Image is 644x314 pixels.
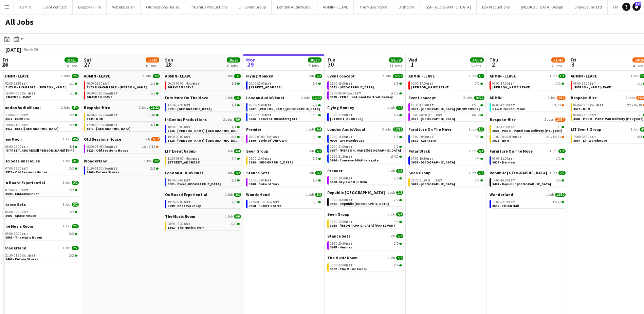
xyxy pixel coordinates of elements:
div: Bespoke-Hire2 Jobs22/2216:30-03:59 (Sun)BST18/183444 - NHM17:30-03:15 (Sun)BST4/43572 - [GEOGRAPH... [84,105,160,137]
span: 18:00-00:30 (Wed) [330,92,361,95]
span: 17:30-19:30 [168,104,190,107]
span: 22/22 [393,74,403,78]
span: ADMIN - LEAVE [490,73,516,78]
span: 09:00-16:00 [330,135,353,139]
span: ANDY LEAVE [492,85,530,89]
button: [MEDICAL_DATA] Design [515,0,569,14]
button: ShawSound Ltd [569,0,608,14]
a: 10:00-20:00BST8/83616 - [PERSON_NAME], [GEOGRAPHIC_DATA] [168,135,240,142]
span: 1/1 [69,82,74,85]
a: London AudioVisual2 Jobs12/12 [246,95,322,100]
span: 1/1 [150,82,155,85]
span: 2/2 [313,104,317,107]
span: 1 Job [631,127,638,132]
span: BST [184,125,190,129]
span: 1 Job [142,137,150,141]
span: 12/12 [312,96,322,100]
span: 20:00-22:00 [249,82,272,85]
span: 26/26 [474,96,484,100]
span: 1/1 [234,96,241,100]
div: New Moon1 Job4/408:00-12:00BST4/4[STREET_ADDRESS][PERSON_NAME] [VIP] [3,137,79,158]
span: ANDY LEAVE [411,85,449,89]
span: 2 Jobs [626,96,635,100]
div: Premier1 Job4/420:00-01:00 (Tue)BST4/43550 - Style of Our Own [246,127,322,149]
span: BST [589,113,596,117]
button: London AudioVisual [272,0,317,14]
span: 1/1 [477,127,484,132]
span: BRAYDEN LEAVE [87,95,112,99]
span: London AudioVisual [3,105,41,110]
a: 17:30-03:15 (Sun)BST4/43572 - [GEOGRAPHIC_DATA] [87,123,159,130]
span: 3552 - Somerset House [SHOW COVER] [411,107,480,111]
span: 13/13 [393,127,403,132]
span: 2 Jobs [139,106,148,110]
a: ADMIN - LEAVE1 Job1/1 [408,73,484,78]
span: 15:00-00:00 (Thu) [411,114,442,117]
span: 1/1 [558,74,566,78]
span: 2 Jobs [545,118,554,122]
span: ADMIN - LEAVE [408,73,435,78]
span: BST [111,113,118,117]
span: 13:30-17:30 [492,125,515,129]
span: 2/13 [554,104,561,107]
span: 1 Job [548,96,555,100]
a: 18:00-21:00BST2/23612 - Excel [GEOGRAPHIC_DATA] [5,123,77,130]
span: 1/1 [234,74,241,78]
div: Flying Monkey1 Job2/220:00-22:00BST2/2[STREET_ADDRESS] [246,73,322,95]
span: BST [265,103,272,107]
a: ADMIN - LEAVE2 Jobs2/2 [3,73,79,78]
span: BST [184,135,190,139]
span: BST [427,81,434,86]
span: 13/14 [555,118,566,122]
button: The Music Room [354,0,393,14]
a: 00:00-00:00 (Sun)BST1/1BRAYDEN LEAVE [87,91,159,99]
span: Event concept [408,95,436,100]
a: 16:00-00:00 (Fri)BST2I•12/133629 - NHM [492,135,564,142]
span: Bespoke-Hire [571,95,597,100]
span: 1 Job [306,74,314,78]
a: ADMIN - LEAVE2 Jobs2/2 [84,73,160,78]
span: ANDY LEAVE [573,85,611,89]
span: 3629 - NHM [573,107,590,111]
span: 1 Job [468,74,476,78]
span: 4/4 [72,137,79,141]
a: New Moon1 Job4/4 [3,137,79,142]
span: BST [111,123,118,127]
span: 3552 - Somerset House [330,85,374,89]
button: GSP-[GEOGRAPHIC_DATA] [420,0,477,14]
span: 3444 - NHM [87,117,104,121]
span: 02:00-23:59 [5,82,28,85]
div: ADMIN - LEAVE1 Job1/100:00-00:00 (Mon)BST1/1BRAYDEN LEAVE [165,73,241,95]
span: 1/1 [232,104,236,107]
span: 17:30-03:15 (Sun) [87,123,118,127]
a: 15:00-00:00 (Thu)BST14/143577 - [GEOGRAPHIC_DATA] [411,113,483,121]
span: 16:00-20:00 [249,104,272,107]
span: 1/1 [232,125,236,129]
a: Event concept2 Jobs26/26 [408,95,484,100]
span: 18:00-20:00 [411,135,434,139]
a: Old Sessions House1 Job9/13 [84,137,160,142]
span: 09:00-17:00 [411,82,434,85]
a: Flying Monkey1 Job2/2 [246,73,322,78]
span: ADMIN - LEAVE [84,73,110,78]
a: Furniture On The Move1 Job1/1 [408,127,484,132]
a: ADMIN - LEAVE1 Job1/1 [490,73,566,78]
span: Flying Monkey [246,73,273,78]
a: 16:00-20:00BST2/23637 - [PERSON_NAME][GEOGRAPHIC_DATA] [249,103,321,111]
button: InGenius Productions [185,0,233,14]
span: 3632 - EC2R 7HJ [5,117,30,121]
span: 6/6 [394,82,399,85]
span: 14/14 [472,114,480,117]
span: BST [111,91,118,95]
span: BST [515,135,522,139]
div: ADMIN1 Job2/1309:00-12:00BST2/13New Hires Induction [490,95,566,117]
a: 17:30-19:30BST1/13623 - [GEOGRAPHIC_DATA] [168,103,240,111]
span: ADMIN - LEAVE [3,73,29,78]
span: BST [184,103,190,107]
button: Dishoom [393,0,420,14]
div: Bespoke-Hire2 Jobs13/1413:30-17:30BST1/13603 - PEND - Panel Van Delivery (Peugeot)16:00-00:00 (Fr... [490,117,566,149]
span: 00:00-00:00 (Mon) [168,82,200,85]
a: 20:00-01:00 (Tue)BST4/43550 - Style of Our Own [249,135,321,142]
span: 1 Job [468,127,476,132]
span: 3637 - Spencer House [249,107,320,111]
